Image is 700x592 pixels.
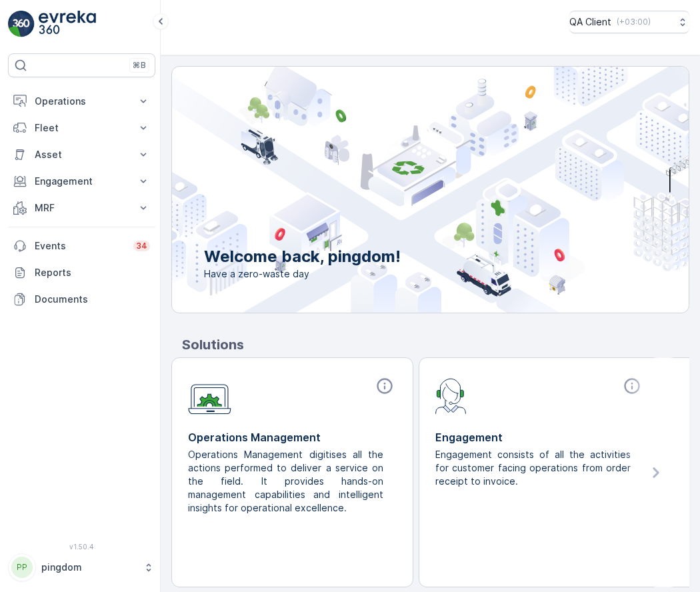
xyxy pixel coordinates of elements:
p: QA Client [569,15,611,29]
span: Have a zero-waste day [204,267,401,281]
img: module-icon [435,377,467,414]
p: ⌘B [133,60,146,71]
p: Engagement [435,429,644,445]
button: Fleet [8,115,155,141]
p: MRF [35,201,129,215]
button: Operations [8,88,155,115]
button: QA Client(+03:00) [569,11,689,33]
p: 34 [136,241,147,251]
span: v 1.50.4 [8,543,155,551]
a: Events34 [8,233,155,259]
p: pingdom [41,561,137,574]
p: Operations Management [188,429,397,445]
img: logo_light-DOdMpM7g.png [39,11,96,37]
p: Engagement consists of all the activities for customer facing operations from order receipt to in... [435,448,633,488]
div: PP [11,557,33,578]
p: Documents [35,293,150,306]
p: Operations [35,95,129,108]
p: Solutions [182,335,689,355]
p: Fleet [35,121,129,135]
img: city illustration [112,67,689,313]
button: PPpingdom [8,553,155,581]
p: Operations Management digitises all the actions performed to deliver a service on the field. It p... [188,448,386,515]
button: Engagement [8,168,155,195]
img: module-icon [188,377,231,415]
p: ( +03:00 ) [617,17,651,27]
p: Events [35,239,125,253]
button: MRF [8,195,155,221]
img: logo [8,11,35,37]
p: Asset [35,148,129,161]
p: Reports [35,266,150,279]
a: Reports [8,259,155,286]
p: Welcome back, pingdom! [204,246,401,267]
p: Engagement [35,175,129,188]
a: Documents [8,286,155,313]
button: Asset [8,141,155,168]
